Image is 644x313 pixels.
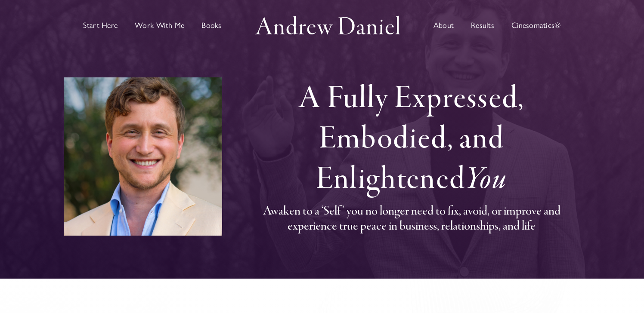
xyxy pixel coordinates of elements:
[201,2,221,49] a: Discover books written by Andrew Daniel
[201,21,221,29] span: Books
[471,21,494,29] span: Results
[471,2,494,49] a: Results
[83,21,118,29] span: Start Here
[64,77,222,236] img: andrew-daniel-2023–3‑headshot-50
[511,2,561,49] a: Cinesomatics®
[433,21,454,29] span: About
[511,21,561,29] span: Cinesomatics®
[243,204,580,234] h3: Awaken to a ‘Self’ you no longer need to fix, avoid, or improve and experience true peace in busi...
[465,159,507,200] em: You
[243,79,580,200] h1: A Fully Expressed, Embodied, and Enlightened
[135,21,184,29] span: Work With Me
[135,2,184,49] a: Work with Andrew in groups or private sessions
[252,13,403,37] img: Andrew Daniel Logo
[83,2,118,49] a: Start Here
[433,2,454,49] a: About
